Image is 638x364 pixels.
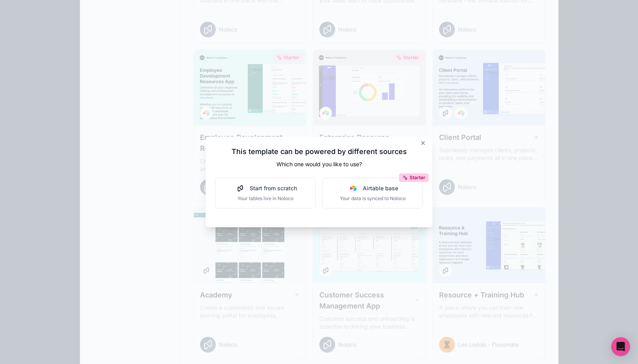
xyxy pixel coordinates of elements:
span: Your data is synced to Noloco [340,195,406,202]
img: Airtable Logo [350,185,356,191]
button: Start from scratchYour tables live in Noloco [215,178,316,208]
span: Starter [410,175,425,181]
p: Which one would you like to use? [215,160,423,168]
div: Open Intercom Messenger [611,337,630,356]
button: StarterAirtable LogoAirtable baseYour data is synced to Noloco [322,178,423,208]
h2: This template can be powered by different sources [215,146,423,157]
span: Airtable base [363,184,398,192]
span: Your tables live in Noloco [234,195,297,202]
span: Start from scratch [250,184,297,192]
